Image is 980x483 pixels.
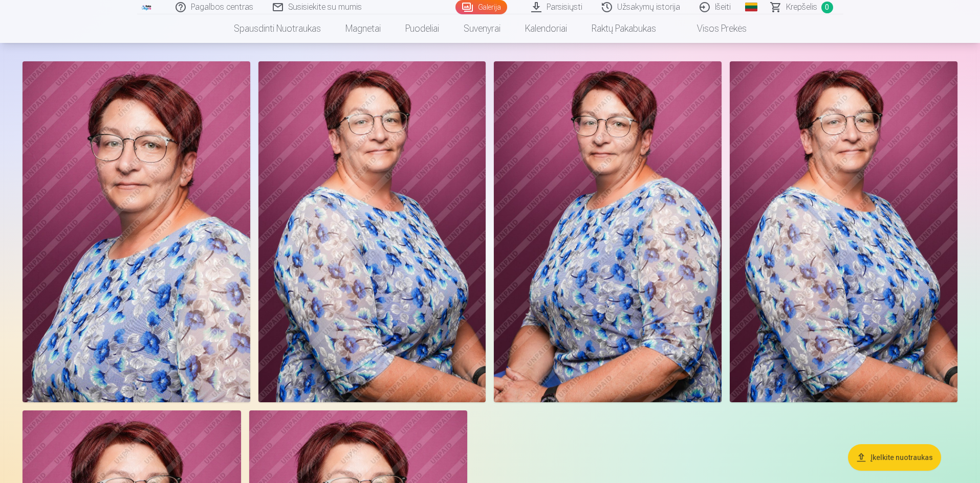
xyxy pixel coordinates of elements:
a: Visos prekės [668,14,759,43]
span: 0 [821,2,833,13]
span: Krepšelis [786,1,817,13]
a: Raktų pakabukas [579,14,668,43]
a: Suvenyrai [451,14,513,43]
a: Kalendoriai [513,14,579,43]
button: Įkelkite nuotraukas [848,444,941,471]
a: Puodeliai [393,14,451,43]
a: Magnetai [333,14,393,43]
a: Spausdinti nuotraukas [222,14,333,43]
img: /fa2 [141,4,153,10]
